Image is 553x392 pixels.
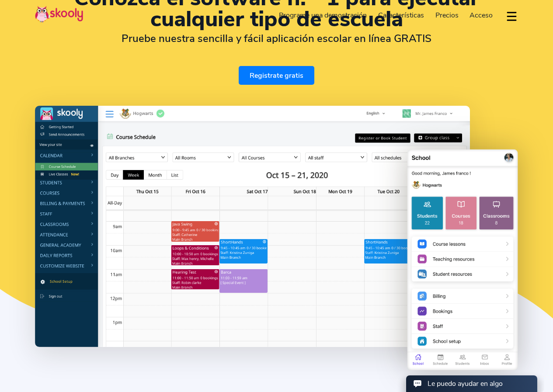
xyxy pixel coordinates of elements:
[464,8,498,22] a: Acceso
[470,10,493,20] span: Acceso
[372,8,430,22] a: Características
[274,8,373,22] a: Programe una demostración
[430,8,464,22] a: Precios
[35,32,518,45] h2: Pruebe nuestra sencilla y fácil aplicación escolar en línea GRATIS
[35,6,83,23] img: Skooly
[35,106,470,347] img: Conozca el software n. ° 1 para ejecutar cualquier tipo de escuela - Desktop
[407,148,518,371] img: Conozca el software n. ° 1 para ejecutar cualquier tipo de escuela - Mobile
[435,10,459,20] span: Precios
[239,66,314,85] a: Registrate gratis
[505,6,518,26] button: dropdown menu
